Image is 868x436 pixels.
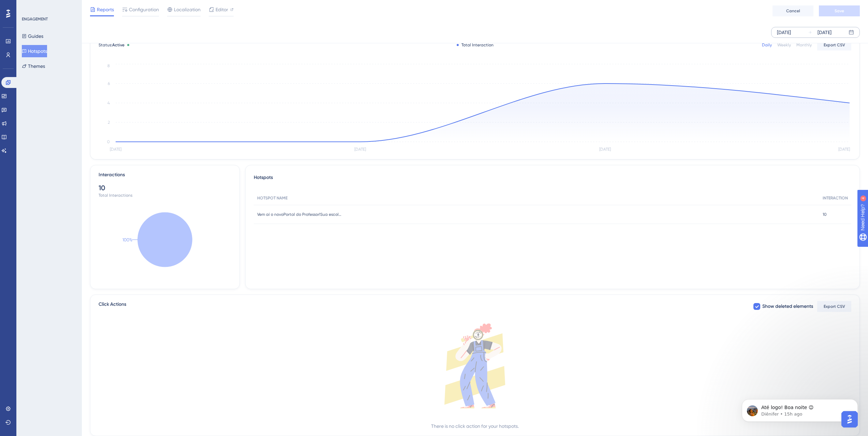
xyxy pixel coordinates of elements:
[431,422,519,430] div: There is no click action for your hotspots.
[22,30,43,42] button: Guides
[216,5,228,14] span: Editor
[762,302,813,311] span: Show deleted elements
[817,40,851,50] button: Export CSV
[122,237,132,242] text: 100%
[110,147,121,152] tspan: [DATE]
[817,301,851,312] button: Export CSV
[108,81,110,86] tspan: 6
[835,8,844,14] span: Save
[777,42,791,48] div: Weekly
[824,42,845,48] span: Export CSV
[108,120,110,125] tspan: 2
[839,409,860,430] iframe: UserGuiding AI Assistant Launcher
[97,5,114,14] span: Reports
[457,42,494,48] div: Total Interaction
[107,63,110,68] tspan: 8
[107,139,110,144] tspan: 0
[823,212,827,217] span: 10
[22,45,47,57] button: Hotspots
[796,42,812,48] div: Monthly
[762,42,772,48] div: Daily
[174,5,201,14] span: Localization
[732,385,868,433] iframe: Intercom notifications message
[22,60,45,72] button: Themes
[22,16,48,22] div: ENGAGEMENT
[47,3,49,9] div: 4
[786,8,800,14] span: Cancel
[254,174,273,186] span: Hotspots
[107,101,110,105] tspan: 4
[99,171,125,179] div: Interactions
[99,42,124,48] span: Status:
[838,147,850,152] tspan: [DATE]
[112,43,124,47] span: Active
[818,28,832,36] div: [DATE]
[16,2,43,10] span: Need Help?
[773,5,813,16] button: Cancel
[99,300,126,313] span: Click Actions
[354,147,366,152] tspan: [DATE]
[777,28,791,36] div: [DATE]
[599,147,611,152] tspan: [DATE]
[823,195,848,201] span: INTERACTION
[99,183,231,193] div: 10
[824,304,845,309] span: Export CSV
[819,5,860,16] button: Save
[257,195,288,201] span: HOTSPOT NAME
[257,212,342,217] span: Vem aí o novoPortal do Professor!Sua escola foi selecionada e você terá acesso exclusivo ao novo ...
[129,5,159,14] span: Configuration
